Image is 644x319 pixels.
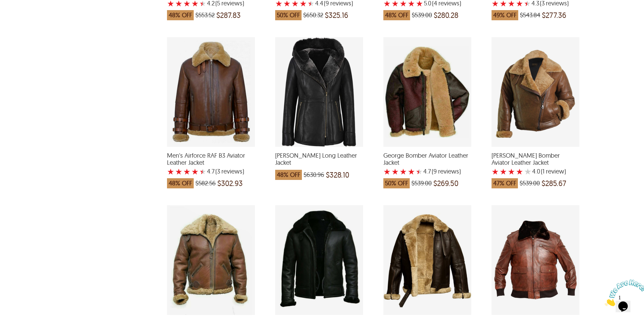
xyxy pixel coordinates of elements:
span: $285.67 [542,180,566,187]
label: 3 rating [400,168,407,175]
span: ) [215,168,244,175]
span: 1 [3,3,5,8]
iframe: chat widget [602,277,644,309]
label: 4 rating [191,168,199,175]
label: 3 rating [508,168,515,175]
label: 4.7 [423,168,431,175]
span: $582.56 [195,180,216,187]
span: reviews [220,168,242,175]
span: Men's Airforce RAF B3 Aviator Leather Jacket [167,152,255,166]
span: 48% OFF [383,10,410,20]
span: (9 [432,168,437,175]
label: 1 rating [492,168,499,175]
label: 1 rating [167,168,174,175]
label: 2 rating [175,168,183,175]
span: Deborah Shearling Long Leather Jacket [275,152,363,166]
span: $269.50 [433,180,458,187]
label: 2 rating [391,168,399,175]
a: Men's Airforce RAF B3 Aviator Leather Jacket with a 4.666666666666667 Star Rating 3 Product Revie... [167,142,255,192]
span: reviews [437,168,459,175]
span: 48% OFF [275,170,302,180]
span: Kiana Bomber Aviator Leather Jacket [492,152,579,166]
span: $325.16 [325,12,348,19]
label: 4.7 [207,168,215,175]
span: $277.36 [542,12,566,19]
label: 2 rating [500,168,507,175]
label: 4 rating [408,168,415,175]
span: $539.00 [411,180,432,187]
span: $650.32 [303,12,323,19]
span: $280.28 [434,12,458,19]
label: 3 rating [183,168,191,175]
label: 5 rating [199,168,206,175]
span: 50% OFF [275,10,302,20]
span: 48% OFF [167,10,194,20]
label: 5 rating [524,168,531,175]
span: 50% OFF [383,178,410,188]
span: review [545,168,564,175]
span: George Bomber Aviator Leather Jacket [383,152,471,166]
label: 4.0 [532,168,540,175]
span: $539.00 [520,180,540,187]
span: ) [541,168,566,175]
span: (3 [215,168,220,175]
span: (1 [541,168,545,175]
span: $302.93 [217,180,243,187]
label: 5 rating [416,168,423,175]
span: 47% OFF [492,178,518,188]
span: ) [432,168,461,175]
a: Deborah Shearling Long Leather Jacket which was at a price of $630.96, now after discount the pri... [275,142,363,183]
span: $328.10 [326,171,349,178]
label: 1 rating [383,168,391,175]
a: Kiana Bomber Aviator Leather Jacket with a 4 Star Rating 1 Product Review which was at a price of... [492,142,579,192]
span: $539.00 [412,12,432,19]
label: 4 rating [516,168,523,175]
span: 48% OFF [167,178,194,188]
span: $553.52 [195,12,215,19]
span: 49% OFF [492,10,518,20]
img: Chat attention grabber [3,3,45,29]
span: $543.84 [520,12,540,19]
a: George Bomber Aviator Leather Jacket with a 4.666666666666667 Star Rating 9 Product Review which ... [383,142,471,192]
span: $630.96 [304,171,324,178]
span: $287.83 [216,12,241,19]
